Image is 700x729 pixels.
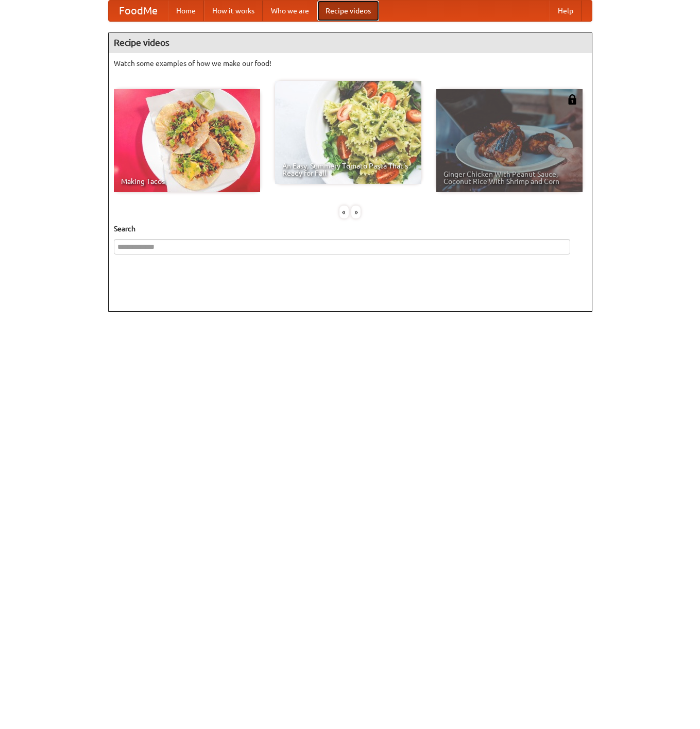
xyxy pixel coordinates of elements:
div: » [351,206,361,218]
a: How it works [204,1,263,21]
span: An Easy, Summery Tomato Pasta That's Ready for Fall [282,162,414,177]
a: FoodMe [109,1,168,21]
a: An Easy, Summery Tomato Pasta That's Ready for Fall [275,81,421,184]
h4: Recipe videos [109,32,592,53]
img: 483408.png [567,94,577,105]
a: Help [550,1,582,21]
a: Who we are [263,1,317,21]
p: Watch some examples of how we make our food! [114,58,587,69]
span: Making Tacos [121,178,253,185]
a: Recipe videos [317,1,379,21]
a: Making Tacos [114,89,260,192]
div: « [339,206,349,218]
h5: Search [114,224,587,234]
a: Home [168,1,204,21]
